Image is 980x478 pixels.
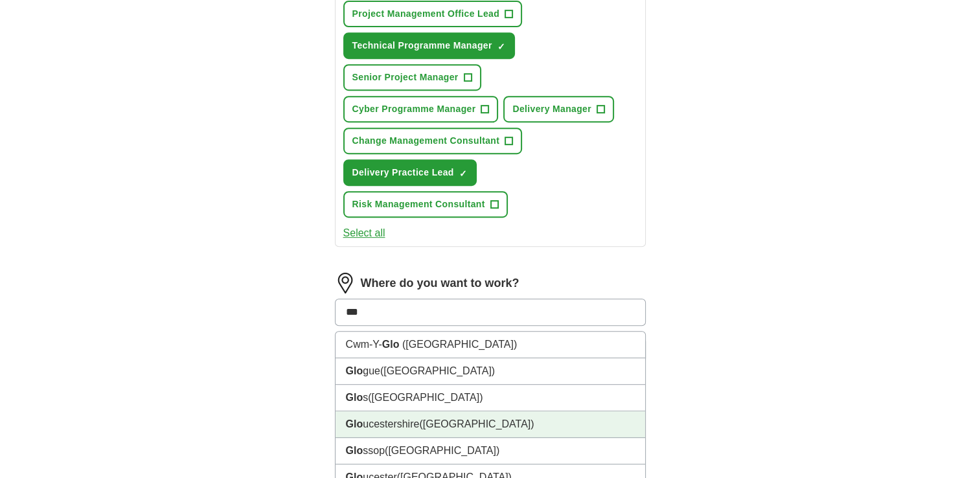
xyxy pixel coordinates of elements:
[346,418,363,429] strong: Glo
[402,339,517,350] span: ([GEOGRAPHIC_DATA])
[512,102,591,116] span: Delivery Manager
[503,96,614,122] button: Delivery Manager
[336,411,645,438] li: ucestershire
[346,392,363,403] strong: Glo
[336,385,645,411] li: s
[343,64,481,91] button: Senior Project Manager
[459,168,467,179] span: ✓
[352,166,454,179] span: Delivery Practice Lead
[343,159,477,186] button: Delivery Practice Lead✓
[380,365,495,376] span: ([GEOGRAPHIC_DATA])
[343,191,508,218] button: Risk Management Consultant
[382,339,400,350] strong: Glo
[352,39,492,52] span: Technical Programme Manager
[352,71,459,84] span: Senior Project Manager
[336,358,645,385] li: gue
[352,198,485,211] span: Risk Management Consultant
[336,438,645,464] li: ssop
[343,32,515,59] button: Technical Programme Manager✓
[336,332,645,358] li: Cwm-Y-
[352,102,476,116] span: Cyber Programme Manager
[343,128,523,154] button: Change Management Consultant
[385,445,499,456] span: ([GEOGRAPHIC_DATA])
[343,225,385,241] button: Select all
[361,275,519,292] label: Where do you want to work?
[352,134,500,148] span: Change Management Consultant
[352,7,500,21] span: Project Management Office Lead
[419,418,534,429] span: ([GEOGRAPHIC_DATA])
[346,365,363,376] strong: Glo
[335,273,356,293] img: location.png
[343,96,499,122] button: Cyber Programme Manager
[497,41,505,52] span: ✓
[346,445,363,456] strong: Glo
[368,392,483,403] span: ([GEOGRAPHIC_DATA])
[343,1,523,27] button: Project Management Office Lead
